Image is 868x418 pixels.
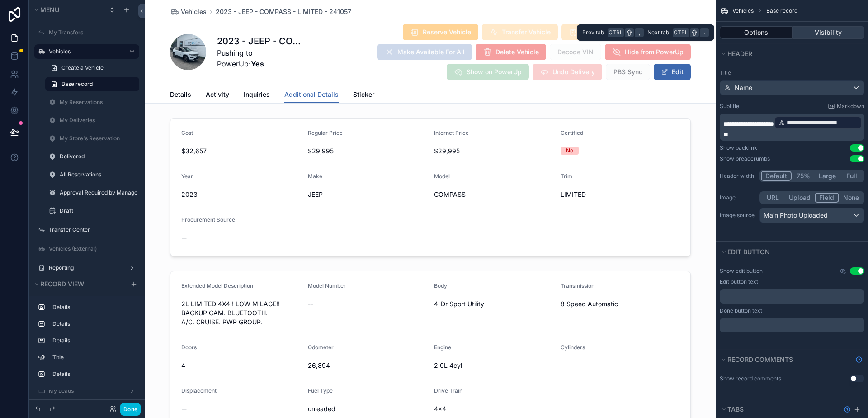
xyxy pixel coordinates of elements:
button: Done [120,403,141,416]
label: Approval Required by Manager [60,189,137,196]
h1: 2023 - JEEP - COMPASS - LIMITED - 241057 [217,35,302,47]
div: scrollable content [720,114,864,141]
label: My Transfers [49,29,134,36]
label: Delivered [60,153,134,160]
a: Create a Vehicle [45,61,139,75]
button: Edit [654,64,691,80]
button: Record comments [720,353,852,366]
label: Details [52,337,132,344]
span: Main Photo Uploaded [764,211,828,220]
span: Menu [40,6,59,14]
a: Markdown [828,103,864,110]
button: Visibility [793,26,865,39]
span: Inquiries [244,90,270,99]
button: Name [720,80,864,95]
span: , [636,29,643,36]
span: Ctrl [608,28,624,37]
a: Sticker [353,86,374,104]
button: Field [815,193,840,203]
button: Full [840,171,863,181]
div: scrollable content [720,289,864,304]
span: . [701,29,708,36]
svg: Show help information [855,356,863,363]
label: Subtitle [720,103,739,110]
span: Record comments [727,356,793,363]
a: Base record [45,77,139,91]
a: Inquiries [244,86,270,104]
label: Title [52,354,132,361]
div: scrollable content [29,296,145,390]
button: Edit button [720,246,859,258]
div: Show breadcrumbs [720,155,770,162]
label: Draft [60,207,134,214]
div: Show record comments [720,375,781,382]
label: Image [720,194,756,201]
button: Menu [33,4,103,16]
button: URL [761,193,785,203]
div: scrollable content [720,318,864,332]
button: Default [761,171,792,181]
button: Large [815,171,840,181]
span: Activity [206,90,229,99]
button: Record view [33,278,125,290]
label: Details [52,320,132,328]
span: Name [735,83,752,92]
label: Vehicles (External) [49,245,134,252]
span: Vehicles [732,7,754,14]
span: Additional Details [284,90,339,99]
a: Vehicles [170,7,207,16]
span: Record view [40,280,84,288]
label: Image source [720,212,756,219]
label: Done button text [720,307,762,314]
label: Show edit button [720,267,763,275]
label: Edit button text [720,278,758,285]
a: Additional Details [284,86,339,104]
label: Title [720,69,864,76]
label: Reporting [49,264,121,271]
label: My Store's Reservation [60,135,134,142]
span: Details [170,90,191,99]
span: Base record [766,7,797,14]
span: Base record [61,81,93,88]
label: All Reservations [60,171,134,178]
label: Header width [720,172,756,180]
span: Edit button [727,248,770,256]
label: My Reservations [60,99,134,106]
span: Create a Vehicle [61,64,104,71]
span: Prev tab [582,29,604,36]
span: Markdown [837,103,864,110]
button: Main Photo Uploaded [759,208,864,223]
button: Header [720,47,859,60]
label: My Deliveries [60,117,134,124]
a: 2023 - JEEP - COMPASS - LIMITED - 241057 [216,7,351,16]
button: 75% [792,171,815,181]
a: Activity [206,86,229,104]
label: Vehicles [49,48,121,55]
a: Details [170,86,191,104]
span: Vehicles [181,7,207,16]
span: Next tab [647,29,669,36]
span: Header [727,50,752,57]
span: Ctrl [673,28,689,37]
label: Transfer Center [49,226,134,233]
button: None [839,193,863,203]
label: Details [52,370,132,378]
div: Show backlink [720,144,757,152]
span: Pushing to PowerUp: [217,47,302,69]
strong: Yes [251,59,264,68]
button: Options [720,26,793,39]
span: Sticker [353,90,374,99]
